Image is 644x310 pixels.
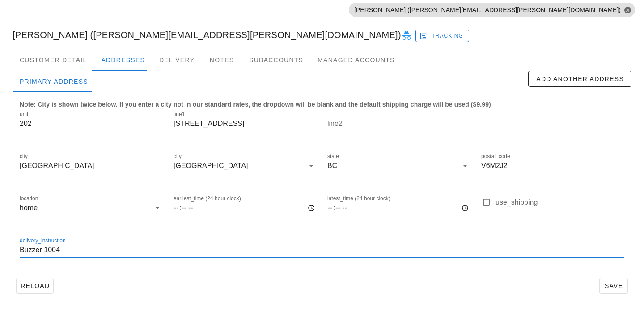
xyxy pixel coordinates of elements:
[310,49,402,71] div: Managed Accounts
[327,162,337,170] div: BC
[327,153,339,160] label: state
[415,30,470,42] button: Tracking
[202,49,242,71] div: Notes
[20,201,163,215] div: locationhome
[13,71,95,92] div: Primary Address
[20,153,28,160] label: city
[13,49,94,71] div: Customer Detail
[327,159,470,173] div: stateBC
[20,204,38,212] div: home
[174,153,182,160] label: city
[94,49,152,71] div: Addresses
[496,198,624,207] label: use_shipping
[5,21,639,49] div: [PERSON_NAME] ([PERSON_NAME][EMAIL_ADDRESS][PERSON_NAME][DOMAIN_NAME])
[20,101,491,108] b: Note: City is shown twice below. If you enter a city not in our standard rates, the dropdown will...
[174,195,241,202] label: earliest_time (24 hour clock)
[152,49,202,71] div: Delivery
[599,278,628,294] button: Save
[242,49,310,71] div: Subaccounts
[354,3,630,17] span: [PERSON_NAME] ([PERSON_NAME][EMAIL_ADDRESS][PERSON_NAME][DOMAIN_NAME])
[20,237,66,244] label: delivery_instruction
[603,282,624,289] span: Save
[174,111,185,118] label: line1
[327,195,390,202] label: latest_time (24 hour clock)
[20,195,38,202] label: location
[415,28,470,42] a: Tracking
[20,282,50,289] span: Reload
[536,75,624,82] span: Add Another Address
[174,159,317,173] div: city[GEOGRAPHIC_DATA]
[20,111,28,118] label: unit
[16,278,54,294] button: Reload
[623,6,631,14] button: Close
[174,162,248,170] div: [GEOGRAPHIC_DATA]
[528,71,631,87] button: Add Another Address
[481,153,510,160] label: postal_code
[421,32,463,40] span: Tracking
